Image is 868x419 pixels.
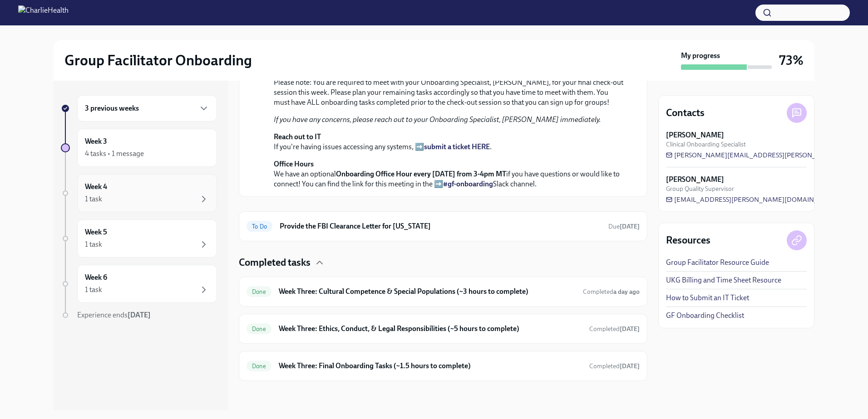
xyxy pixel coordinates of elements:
[274,132,321,141] strong: Reach out to IT
[247,359,640,373] a: DoneWeek Three: Final Onboarding Tasks (~1.5 hours to complete)Completed[DATE]
[589,362,640,370] span: September 4th, 2025 23:09
[666,258,769,268] a: Group Facilitator Resource Guide
[85,149,144,159] div: 4 tasks • 1 message
[85,227,107,237] h6: Week 5
[279,361,582,371] h6: Week Three: Final Onboarding Tasks (~1.5 hours to complete)
[247,363,271,370] span: Done
[589,325,640,333] span: Completed
[18,5,69,20] img: CharlieHealth
[274,132,625,152] p: If you're having issues accessing any systems, ➡️ .
[608,222,640,231] span: September 23rd, 2025 10:00
[666,185,734,193] span: Group Quality Supervisor
[274,160,314,168] strong: Office Hours
[274,115,601,124] em: If you have any concerns, please reach out to your Onboarding Specialist, [PERSON_NAME] immediately.
[274,159,625,189] p: We have an optional if you have questions or would like to connect! You can find the link for thi...
[666,175,724,185] strong: [PERSON_NAME]
[61,174,217,212] a: Week 41 task
[613,288,640,296] strong: a day ago
[620,362,640,370] strong: [DATE]
[61,265,217,303] a: Week 61 task
[666,106,705,120] h4: Contacts
[424,142,490,151] a: submit a ticket HERE
[85,136,107,146] h6: Week 3
[77,311,151,319] span: Experience ends
[85,182,107,192] h6: Week 4
[247,219,640,234] a: To DoProvide the FBI Clearance Letter for [US_STATE]Due[DATE]
[589,362,640,370] span: Completed
[61,219,217,258] a: Week 51 task
[279,287,576,297] h6: Week Three: Cultural Competence & Special Populations (~3 hours to complete)
[61,129,217,167] a: Week 34 tasks • 1 message
[666,140,746,149] span: Clinical Onboarding Specialist
[336,170,506,178] strong: Onboarding Office Hour every [DATE] from 3-4pm MT
[247,288,271,295] span: Done
[85,194,102,204] div: 1 task
[280,221,601,231] h6: Provide the FBI Clearance Letter for [US_STATE]
[583,288,640,296] span: Completed
[239,256,647,269] div: Completed tasks
[666,293,749,303] a: How to Submit an IT Ticket
[681,51,720,61] strong: My progress
[666,195,839,204] a: [EMAIL_ADDRESS][PERSON_NAME][DOMAIN_NAME]
[239,256,311,269] h4: Completed tasks
[85,273,107,283] h6: Week 6
[608,223,640,230] span: Due
[247,223,272,230] span: To Do
[779,52,804,68] h3: 73%
[274,78,625,107] p: Please note: You are required to meet with your Onboarding Specialist, [PERSON_NAME], for your fi...
[85,285,102,295] div: 1 task
[666,234,710,247] h4: Resources
[620,325,640,333] strong: [DATE]
[247,322,640,336] a: DoneWeek Three: Ethics, Conduct, & Legal Responsibilities (~5 hours to complete)Completed[DATE]
[666,311,744,321] a: GF Onboarding Checklist
[77,95,217,122] div: 3 previous weeks
[589,325,640,333] span: September 4th, 2025 22:56
[85,103,139,113] h6: 3 previous weeks
[666,275,781,285] a: UKG Billing and Time Sheet Resource
[620,223,640,230] strong: [DATE]
[279,324,582,334] h6: Week Three: Ethics, Conduct, & Legal Responsibilities (~5 hours to complete)
[64,51,252,69] h2: Group Facilitator Onboarding
[666,130,724,140] strong: [PERSON_NAME]
[128,311,151,319] strong: [DATE]
[247,326,271,332] span: Done
[247,284,640,299] a: DoneWeek Three: Cultural Competence & Special Populations (~3 hours to complete)Completeda day ago
[85,239,102,249] div: 1 task
[443,180,493,188] a: #gf-onboarding
[583,287,640,296] span: September 3rd, 2025 12:52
